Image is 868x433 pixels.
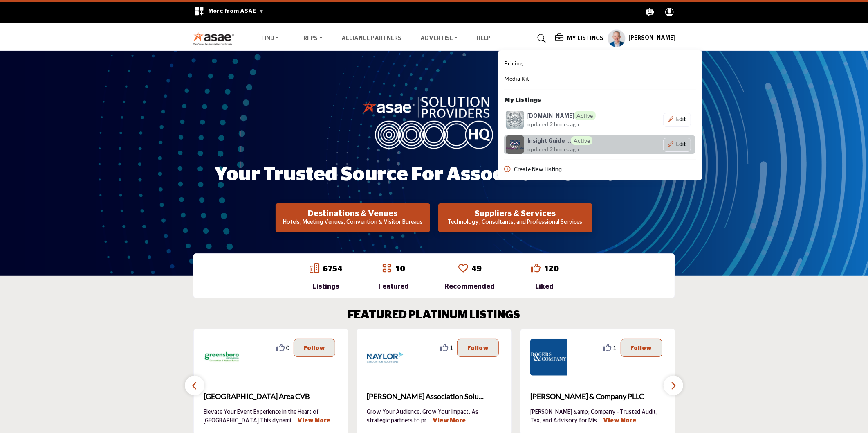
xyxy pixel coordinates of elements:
[631,343,652,352] p: Follow
[286,343,289,352] span: 0
[367,386,502,408] a: [PERSON_NAME] Association Solu...
[529,32,551,45] a: Search
[426,418,431,424] span: ...
[367,408,502,424] p: Grow Your Audience. Grow Your Impact. As strategic partners to pr
[304,343,325,352] p: Follow
[506,111,524,129] img: eventquest logo
[214,162,654,187] h1: Your Trusted Source for Association Solutions
[457,339,499,357] button: Follow
[363,95,506,149] img: image
[504,74,529,84] a: Media Kit
[204,386,339,408] a: [GEOGRAPHIC_DATA] Area CVB
[629,34,675,43] h5: [PERSON_NAME]
[471,265,481,273] a: 49
[433,418,466,424] a: View More
[367,386,502,408] b: Naylor Association Solutions
[498,50,702,181] div: My Listings
[444,282,495,291] div: Recommended
[567,35,603,42] h5: My Listings
[504,59,523,69] a: Pricing
[278,209,427,219] h2: Destinations & Venues
[555,34,603,43] div: My Listings
[441,219,590,227] p: Technology, Consultants, and Professional Services
[278,219,427,227] p: Hotels, Meeting Venues, Convention & Visitor Bureaus
[476,36,491,41] a: Help
[193,32,238,45] img: Site Logo
[663,113,691,127] button: Show Company Details With Edit Page
[395,265,405,273] a: 10
[341,36,401,41] a: Alliance Partners
[208,8,264,14] span: More from ASAE
[663,113,691,127] div: Basic outlined example
[530,391,665,402] span: [PERSON_NAME] & Company PLLC
[441,209,590,219] h2: Suppliers & Services
[663,138,691,152] div: Basic outlined example
[603,418,636,424] a: View More
[204,391,339,402] span: [GEOGRAPHIC_DATA] Area CVB
[450,343,453,352] span: 1
[204,386,339,408] b: Greensboro Area CVB
[204,339,240,376] img: Greensboro Area CVB
[530,386,665,408] b: Rogers & Company PLLC
[378,282,409,291] div: Featured
[506,135,524,154] img: insight-guide logo
[571,136,592,145] span: Active
[597,418,602,424] span: ...
[530,339,567,376] img: Rogers & Company PLLC
[323,265,342,273] a: 6754
[189,2,269,23] div: More from ASAE
[367,339,404,376] img: Naylor Association Solutions
[530,386,665,408] a: [PERSON_NAME] & Company PLLC
[298,33,328,44] a: RFPs
[367,391,502,402] span: [PERSON_NAME] Association Solu...
[574,111,596,120] span: Active
[531,263,541,273] i: Go to Liked
[530,408,665,424] p: [PERSON_NAME] &amp; Company - Trusted Audit, Tax, and Advisory for Mis
[291,418,296,424] span: ...
[504,96,541,105] b: My Listings
[613,343,617,352] span: 1
[458,263,468,275] a: Go to Recommended
[504,166,696,174] div: Create New Listing
[527,136,592,145] h6: Insight Guide LLC
[415,33,464,44] a: Advertise
[504,111,616,129] a: eventquest logo [DOMAIN_NAME]Active updated 2 hours ago
[527,111,596,120] h6: Event.Quest
[504,75,529,82] span: Media Kit
[504,135,616,154] a: insight-guide logo Insight Guide ...Active updated 2 hours ago
[531,282,558,291] div: Liked
[621,339,662,357] button: Follow
[310,282,342,291] div: Listings
[504,60,523,67] span: Pricing
[663,138,691,152] button: Show Company Details With Edit Page
[467,343,489,352] p: Follow
[527,145,579,153] span: updated 2 hours ago
[608,29,626,47] button: Show hide supplier dropdown
[204,408,339,424] p: Elevate Your Event Experience in the Heart of [GEOGRAPHIC_DATA] This dynami
[294,339,335,357] button: Follow
[382,263,392,275] a: Go to Featured
[256,33,285,44] a: Find
[544,265,558,273] a: 120
[297,418,330,424] a: View More
[527,120,579,129] span: updated 2 hours ago
[276,203,430,232] button: Destinations & Venues Hotels, Meeting Venues, Convention & Visitor Bureaus
[438,203,592,232] button: Suppliers & Services Technology, Consultants, and Professional Services
[348,309,520,322] h2: FEATURED PLATINUM LISTINGS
